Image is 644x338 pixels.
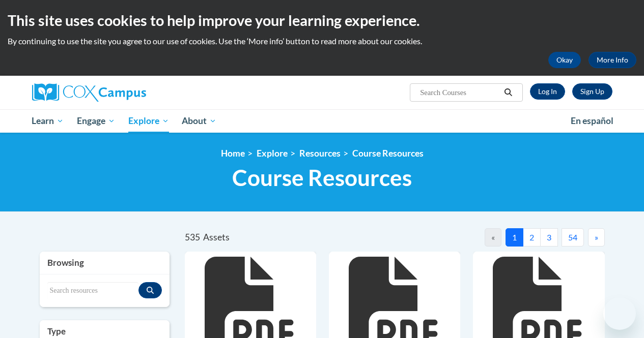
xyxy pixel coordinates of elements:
img: Cox Campus [32,83,146,102]
a: About [175,109,223,133]
a: En español [564,110,620,132]
a: Engage [70,109,122,133]
button: Search [500,86,516,99]
a: More Info [589,52,636,68]
span: Course Resources [232,164,412,191]
span: En español [571,115,613,126]
input: Search Courses [419,86,500,99]
button: 1 [506,228,523,247]
a: Cox Campus [32,83,215,102]
a: Explore [257,148,288,159]
a: Explore [122,109,176,133]
div: Main menu [24,109,620,133]
span: Engage [77,115,115,127]
button: Okay [548,52,581,68]
span: » [595,232,598,242]
span: 535 [185,232,200,242]
button: Search resources [138,282,162,298]
a: Resources [299,148,341,159]
span: Learn [32,115,64,127]
p: By continuing to use the site you agree to our use of cookies. Use the ‘More info’ button to read... [8,36,636,47]
span: Explore [128,115,169,127]
a: Learn [25,109,71,133]
a: Course Resources [352,148,424,159]
button: 54 [562,228,584,247]
span: Assets [203,232,230,242]
button: 2 [523,228,541,247]
a: Log In [530,83,565,100]
nav: Pagination Navigation [395,228,605,247]
h2: This site uses cookies to help improve your learning experience. [8,10,636,30]
iframe: Button to launch messaging window [603,297,636,330]
button: Next [588,228,605,247]
input: Search resources [47,282,138,299]
h3: Type [47,325,162,337]
a: Register [572,83,612,100]
a: Home [221,148,245,159]
button: 3 [540,228,558,247]
h3: Browsing [47,257,162,269]
span: About [182,115,216,127]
